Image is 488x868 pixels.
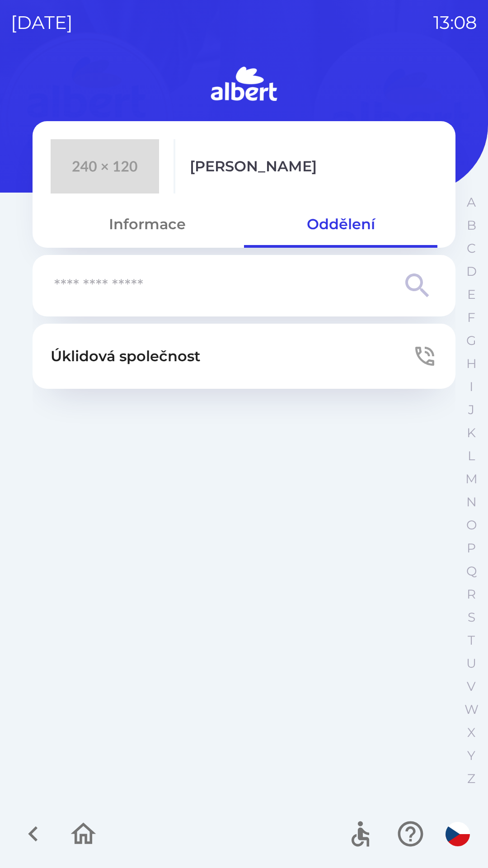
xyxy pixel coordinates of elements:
[190,156,317,177] p: [PERSON_NAME]
[33,324,455,389] button: Úklidová společnost
[446,822,470,846] img: cs flag
[51,345,201,367] p: Úklidová společnost
[33,63,455,107] img: Logo
[11,9,73,36] p: [DATE]
[433,9,477,36] p: 13:08
[244,208,437,241] button: Oddělení
[51,208,244,241] button: Informace
[51,139,159,193] img: 240x120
